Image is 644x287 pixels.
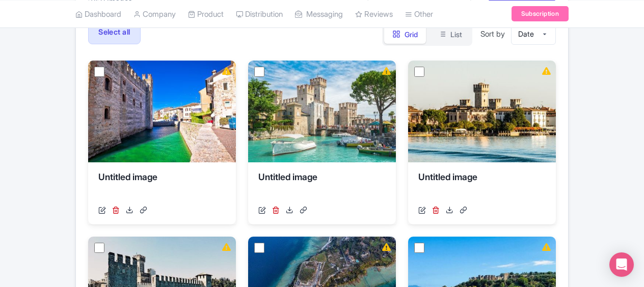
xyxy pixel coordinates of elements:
[88,20,141,44] label: Select all
[480,25,505,43] span: Sort by
[258,170,386,201] div: Untitled image
[609,252,634,277] div: Open Intercom Messenger
[418,170,546,201] div: Untitled image
[98,170,226,201] div: Untitled image
[512,6,569,21] a: Subscription
[384,25,426,44] button: Grid
[430,25,470,44] button: List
